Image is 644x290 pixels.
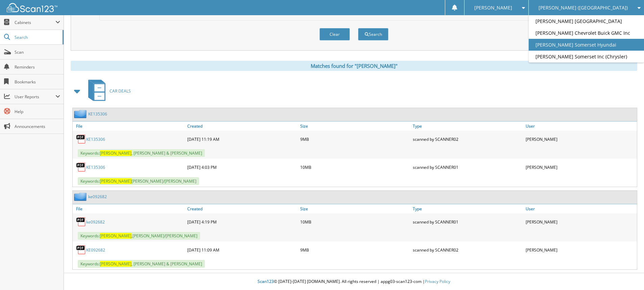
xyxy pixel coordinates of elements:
span: [PERSON_NAME] [100,261,132,267]
button: Search [358,28,388,41]
a: [PERSON_NAME] [GEOGRAPHIC_DATA] [529,15,644,27]
img: scan123-logo-white.svg [7,3,57,12]
div: scanned by SCANNER02 [411,132,524,146]
a: ke092682 [88,194,107,200]
div: [DATE] 11:19 AM [186,132,299,146]
span: Announcements [15,124,60,129]
div: scanned by SCANNER02 [411,243,524,257]
a: KE092682 [86,247,105,253]
span: Scan [15,49,60,55]
a: CAR DEALS [84,78,131,104]
iframe: Chat Widget [610,258,644,290]
span: [PERSON_NAME] [100,150,132,156]
img: folder2.png [74,192,88,201]
span: Keywords: [PERSON_NAME]/[PERSON_NAME] [78,177,199,185]
img: PDF.png [76,162,86,172]
div: [PERSON_NAME] [524,243,637,257]
div: [PERSON_NAME] [524,160,637,174]
span: [PERSON_NAME] [100,233,132,239]
span: [PERSON_NAME] [474,6,512,10]
a: KE135306 [88,111,107,117]
span: Bookmarks [15,79,60,85]
div: scanned by SCANNER01 [411,215,524,229]
a: File [73,204,186,213]
span: Cabinets [15,20,55,25]
a: File [73,122,186,131]
div: [DATE] 4:19 PM [186,215,299,229]
a: Size [299,122,411,131]
span: User Reports [15,94,55,100]
a: Created [186,204,299,213]
span: Reminders [15,64,60,70]
a: KE135306 [86,164,105,170]
a: User [524,204,637,213]
a: User [524,122,637,131]
div: Matches found for "[PERSON_NAME]" [71,61,637,71]
div: © [DATE]-[DATE] [DOMAIN_NAME]. All rights reserved | appg03-scan123-com | [64,273,644,290]
div: [PERSON_NAME] [524,215,637,229]
span: Keywords: ,[PERSON_NAME]/[PERSON_NAME] [78,232,200,240]
a: ke092682 [86,219,105,225]
div: [DATE] 11:09 AM [186,243,299,257]
div: 10MB [299,215,411,229]
span: Scan123 [258,279,274,284]
span: Help [15,109,60,114]
div: [PERSON_NAME] [524,132,637,146]
a: Type [411,122,524,131]
div: 9MB [299,132,411,146]
div: 9MB [299,243,411,257]
a: [PERSON_NAME] Somerset Inc (Chrysler) [529,51,644,62]
a: [PERSON_NAME] Chevrolet Buick GMC Inc [529,27,644,39]
img: PDF.png [76,134,86,144]
a: Type [411,204,524,213]
span: [PERSON_NAME] [100,178,132,184]
span: Keywords: , [PERSON_NAME] & [PERSON_NAME] [78,149,205,157]
div: scanned by SCANNER01 [411,160,524,174]
a: Privacy Policy [425,279,450,284]
span: CAR DEALS [110,88,131,94]
div: [DATE] 4:03 PM [186,160,299,174]
img: folder2.png [74,110,88,118]
a: [PERSON_NAME] Somerset Hyundai [529,39,644,51]
span: Search [15,34,59,40]
a: KE135306 [86,136,105,142]
a: Size [299,204,411,213]
img: PDF.png [76,217,86,227]
div: 10MB [299,160,411,174]
a: Created [186,122,299,131]
img: PDF.png [76,245,86,255]
span: Keywords: , [PERSON_NAME] & [PERSON_NAME] [78,260,205,268]
span: [PERSON_NAME] ([GEOGRAPHIC_DATA]) [539,6,628,10]
button: Clear [319,28,350,41]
